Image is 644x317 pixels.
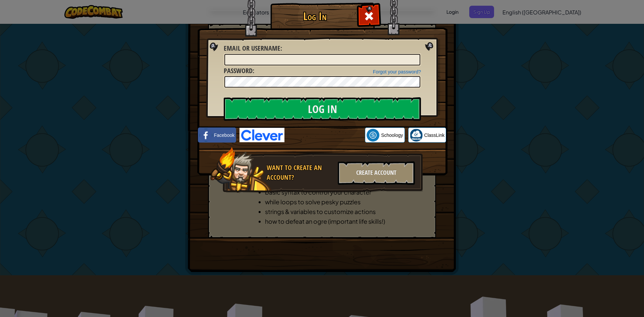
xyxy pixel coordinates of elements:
[214,132,234,139] span: Facebook
[200,129,212,142] img: facebook_small.png
[367,129,379,142] img: schoology.png
[338,161,415,185] div: Create Account
[224,44,280,53] span: Email or Username
[424,132,445,139] span: ClassLink
[224,66,253,75] span: Password
[381,132,403,139] span: Schoology
[224,44,282,53] label: :
[272,10,358,22] h1: Log In
[373,69,421,74] a: Forgot your password?
[410,129,423,142] img: classlink-logo-small.png
[267,163,334,182] div: Want to create an account?
[239,128,284,142] img: clever-logo-blue.png
[284,128,365,143] iframe: Sign in with Google Button
[224,66,254,76] label: :
[224,97,421,121] input: Log In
